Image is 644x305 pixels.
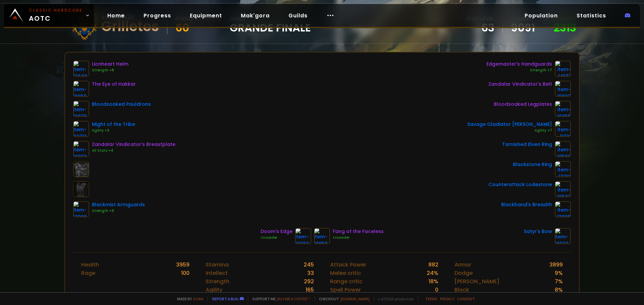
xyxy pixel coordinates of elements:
[524,228,552,235] div: Satyr's Bow
[206,269,228,277] div: Intellect
[519,9,563,22] a: Population
[29,7,83,23] span: AOTC
[454,269,473,277] div: Dodge
[549,260,563,269] div: 3899
[374,296,414,301] span: v. d752d5 - production
[206,260,229,269] div: Stamina
[73,61,89,77] img: item-12640
[230,14,311,33] div: guild
[184,9,227,22] a: Equipment
[454,277,499,286] div: [PERSON_NAME]
[427,269,438,277] div: 24 %
[73,121,89,137] img: item-22712
[571,9,611,22] a: Statistics
[435,286,438,294] div: 0
[261,228,292,235] div: Doom's Edge
[92,61,128,68] div: Lionheart Helm
[330,286,361,294] div: Spell Power
[555,181,571,197] img: item-18537
[555,81,571,97] img: item-19823
[181,269,190,277] div: 100
[501,201,552,208] div: Blackhand's Breadth
[340,296,370,301] a: [DOMAIN_NAME]
[92,121,135,128] div: Might of the Tribe
[92,101,151,108] div: Bloodsoaked Pauldrons
[486,61,552,68] div: Edgemaster's Handguards
[330,269,361,277] div: Melee critic
[333,228,384,235] div: Fang of the Faceless
[92,208,145,214] div: Strength +9
[206,277,229,286] div: Strength
[81,269,95,277] div: Rage
[488,81,552,88] div: Zandalar Vindicator's Belt
[206,286,222,294] div: Agility
[555,101,571,117] img: item-19855
[295,228,311,244] img: item-19362
[555,121,571,137] img: item-11731
[261,235,292,240] div: Crusader
[173,296,203,301] span: Made by
[235,9,275,22] a: Mak'gora
[176,260,190,269] div: 3959
[193,296,203,301] a: a fan
[315,296,370,301] span: Checkout
[304,277,314,286] div: 292
[494,101,552,108] div: Bloodsoaked Legplates
[330,260,366,269] div: Attack Power
[248,296,311,301] span: Support me,
[92,81,136,88] div: The Eye of Hakkar
[102,9,130,22] a: Home
[283,9,313,22] a: Guilds
[513,161,552,168] div: Blackstone Ring
[502,141,552,148] div: Tarnished Elven Ring
[555,141,571,157] img: item-18500
[29,7,83,13] small: Classic Hardcore
[429,277,438,286] div: 18 %
[73,201,89,217] img: item-12966
[555,286,563,294] div: 8 %
[555,61,571,77] img: item-14551
[428,260,438,269] div: 882
[92,141,175,148] div: Zandalar Vindicator's Breastplate
[212,296,238,301] a: Report a bug
[73,101,89,117] img: item-19878
[92,68,128,73] div: Strength +8
[330,277,363,286] div: Range critic
[138,9,176,22] a: Progress
[555,228,571,244] img: item-18323
[4,4,94,27] a: Classic HardcoreAOTC
[555,277,563,286] div: 7 %
[333,235,384,240] div: Crusader
[555,161,571,177] img: item-17713
[92,201,145,208] div: Blackmist Armguards
[425,296,437,301] a: Terms
[488,181,552,188] div: Counterattack Lodestone
[73,81,89,97] img: item-19856
[92,128,135,133] div: Agility +3
[486,68,552,73] div: Strength +7
[230,23,311,33] span: Grande Finale
[306,286,314,294] div: 165
[454,286,469,294] div: Block
[101,21,159,31] div: Grilletes
[555,201,571,217] img: item-13965
[73,141,89,157] img: item-19822
[307,269,314,277] div: 33
[81,260,99,269] div: Health
[454,260,471,269] div: Armor
[277,296,311,301] a: Buy me a coffee
[467,128,552,133] div: Agility +7
[457,296,475,301] a: Consent
[440,296,454,301] a: Privacy
[511,23,535,33] a: 9091
[304,260,314,269] div: 245
[314,228,330,244] img: item-19859
[555,269,563,277] div: 9 %
[467,121,552,128] div: Savage Gladiator [PERSON_NAME]
[92,148,175,153] div: All Stats +4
